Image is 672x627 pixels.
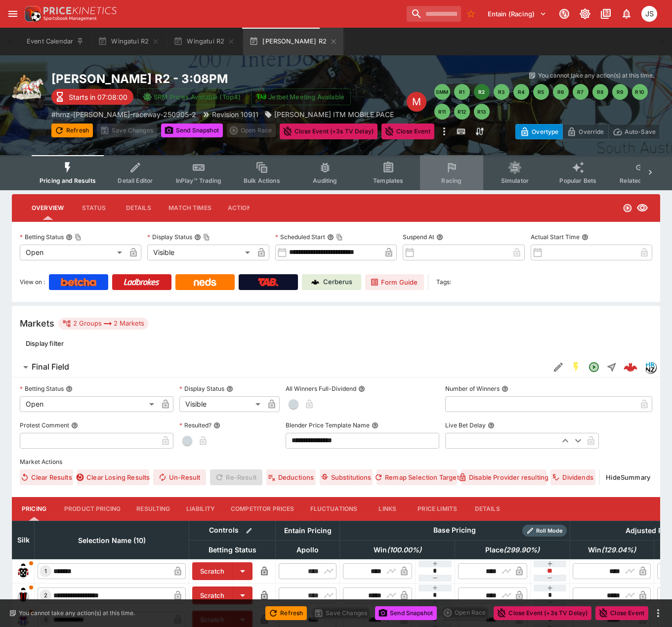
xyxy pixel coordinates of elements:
button: more [652,607,664,619]
button: Final Field [12,357,549,377]
div: John Seaton [641,6,657,22]
p: Suspend At [403,233,434,241]
button: Overview [24,196,72,220]
button: Connected to PK [555,5,573,23]
div: 2 Groups 2 Markets [62,318,144,330]
span: Templates [373,177,403,184]
button: Betting StatusCopy To Clipboard [66,234,73,241]
span: Betting Status [198,544,267,556]
button: Actual Start Time [582,234,588,241]
img: hrnz [645,362,656,373]
button: Details [116,196,161,220]
button: Clear Results [20,469,73,485]
a: eb35e6e0-d56a-4c93-864b-42abc793609c [621,357,640,377]
div: Show/hide Price Roll mode configuration. [522,525,567,537]
span: Popular Bets [559,177,596,184]
span: Un-Result [153,469,206,485]
span: Win(100.00%) [363,544,432,556]
button: Overtype [515,124,563,139]
button: R7 [573,84,588,100]
button: more [438,124,450,139]
button: R3 [494,84,509,100]
span: Selection Name (10) [67,535,157,546]
span: Simulator [501,177,529,184]
button: Deductions [266,469,316,485]
button: SGM Enabled [567,358,585,376]
button: Competitor Prices [223,497,302,521]
button: All Winners Full-Dividend [358,385,365,392]
button: Pricing [12,497,56,521]
img: Cerberus [311,278,319,286]
img: Ladbrokes [124,278,160,286]
p: Display Status [179,384,224,393]
button: Display filter [20,335,70,351]
button: Send Snapshot [161,124,223,137]
button: Copy To Clipboard [203,234,210,241]
p: Resulted? [179,421,211,429]
button: Copy To Clipboard [336,234,343,241]
svg: Visible [636,202,648,214]
button: R5 [533,84,549,100]
img: TabNZ [258,278,279,286]
button: R8 [592,84,608,100]
div: Start From [515,124,660,139]
button: Toggle light/dark mode [576,5,594,23]
img: Betcha [61,278,96,286]
button: Disable Provider resulting [461,469,546,485]
button: Close Event (+3s TV Delay) [494,606,591,620]
svg: Open [588,361,600,373]
button: Scratch [192,562,233,580]
em: ( 100.00 %) [387,544,421,556]
button: Display Status [226,385,233,392]
button: Straight [603,358,621,376]
button: Scratch [192,586,233,604]
label: Market Actions [20,455,652,469]
button: Scheduled StartCopy To Clipboard [327,234,334,241]
span: Place(299.90%) [474,544,550,556]
button: Override [562,124,608,139]
span: Bulk Actions [244,177,280,184]
button: HideSummary [604,469,652,485]
div: Edit Meeting [407,92,426,112]
button: Display StatusCopy To Clipboard [194,234,201,241]
input: search [407,6,461,22]
th: Apollo [276,540,340,559]
button: Remap Selection Target [377,469,457,485]
div: Base Pricing [429,524,480,537]
button: [PERSON_NAME] R2 [243,28,343,55]
th: Silk [12,521,35,559]
span: InPlay™ Trading [176,177,221,184]
span: 2 [42,592,49,599]
p: Starts in 07:08:00 [69,92,127,102]
h6: Final Field [32,362,69,372]
em: ( 129.04 %) [601,544,636,556]
button: Betting Status [66,385,73,392]
p: Live Bet Delay [445,421,486,429]
div: Event type filters [32,155,640,190]
button: Open [585,358,603,376]
p: Override [579,126,604,137]
button: Refresh [265,606,307,620]
button: John Seaton [638,3,660,25]
span: Detail Editor [118,177,153,184]
img: runner 1 [15,563,31,579]
img: logo-cerberus--red.svg [624,360,637,374]
button: SMM [434,84,450,100]
button: Documentation [597,5,615,23]
p: Betting Status [20,233,64,241]
div: hrnz [644,361,656,373]
p: All Winners Full-Dividend [286,384,356,393]
p: Number of Winners [445,384,500,393]
p: Overtype [532,126,558,137]
p: Revision 10911 [212,109,258,120]
h2: Copy To Clipboard [51,71,407,86]
button: Send Snapshot [375,606,437,620]
button: Resulted? [213,422,220,429]
div: Open [20,396,158,412]
button: R12 [454,104,470,120]
button: Dividends [550,469,596,485]
button: R2 [474,84,490,100]
p: [PERSON_NAME] ITM MOBILE PACE [274,109,394,120]
a: Cerberus [302,274,361,290]
img: Sportsbook Management [43,16,97,21]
